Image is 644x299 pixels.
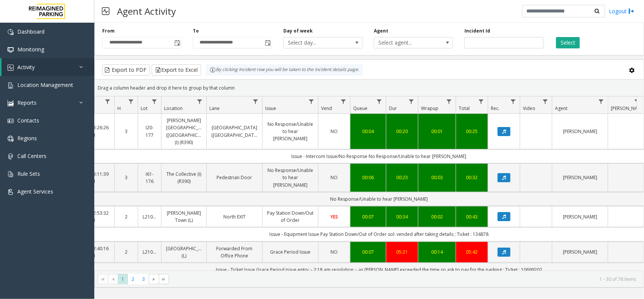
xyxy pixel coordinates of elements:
[263,37,272,48] span: Toggle popup
[95,96,644,271] div: Data table
[355,213,381,220] div: 00:07
[323,213,346,220] a: YES
[389,105,397,112] span: Dur
[461,174,483,181] a: 00:32
[629,7,635,15] img: logout
[423,248,451,256] a: 00:14
[102,2,109,20] img: pageIcon
[174,276,636,282] kendo-pager-info: 1 - 30 of 78 items
[95,81,644,95] div: Drag a column header and drop it here to group by that column
[8,65,14,71] img: 'icon'
[461,128,483,135] a: 00:25
[596,96,606,107] a: Agent Filter Menu
[206,64,363,76] div: By clicking Incident row you will be taken to the incident details page.
[391,128,413,135] a: 00:20
[211,245,258,259] a: Forwarded From Office Phone
[557,128,603,135] a: [PERSON_NAME]
[17,117,39,124] span: Contacts
[143,213,157,220] a: L21088000
[152,64,201,76] button: Export to Excel
[166,170,202,185] a: The Collective (I) (R390)
[119,174,133,181] a: 3
[556,37,580,48] button: Select
[193,28,199,34] label: To
[423,213,451,220] div: 00:02
[267,248,314,256] a: Grace Period Issue
[284,37,346,48] span: Select day...
[421,105,438,112] span: Wrapup
[555,105,567,112] span: Agent
[149,274,159,285] span: Go to the next page
[491,105,500,112] span: Rec.
[353,105,367,112] span: Queue
[557,248,603,256] a: [PERSON_NAME]
[523,105,535,112] span: Video
[143,170,157,185] a: I61-176
[8,153,14,160] img: 'icon'
[159,274,169,285] span: Go to the last page
[102,28,115,34] label: From
[461,213,483,220] a: 00:43
[283,28,313,34] label: Day of week
[355,248,381,256] a: 00:07
[267,121,314,143] a: No Response/Unable to hear [PERSON_NAME]
[557,174,603,181] a: [PERSON_NAME]
[391,174,413,181] a: 00:23
[355,174,381,181] a: 00:06
[209,105,220,112] span: Lane
[8,47,14,53] img: 'icon'
[173,37,181,48] span: Toggle popup
[444,96,454,107] a: Wrapup Filter Menu
[508,96,518,107] a: Rec. Filter Menu
[331,174,338,181] span: NO
[166,117,202,146] a: [PERSON_NAME][GEOGRAPHIC_DATA] ([GEOGRAPHIC_DATA]) (I) (R390)
[423,174,451,181] a: 00:03
[118,274,128,284] span: Page 1
[17,99,37,106] span: Reports
[102,64,150,76] button: Export to PDF
[17,64,35,71] span: Activity
[117,105,121,112] span: H
[331,249,338,255] span: NO
[267,209,314,224] a: Pay Station Down/Out of Order
[17,135,37,142] span: Regions
[331,128,338,135] span: NO
[323,128,346,135] a: NO
[8,136,14,142] img: 'icon'
[406,96,417,107] a: Dur Filter Menu
[8,29,14,35] img: 'icon'
[330,214,338,220] span: YES
[17,46,44,53] span: Monitoring
[557,213,603,220] a: [PERSON_NAME]
[8,171,14,177] img: 'icon'
[391,213,413,220] div: 00:34
[161,276,167,282] span: Go to the last page
[119,248,133,256] a: 2
[2,58,94,76] a: Activity
[609,7,635,15] a: Logout
[374,37,437,48] span: Select agent...
[17,170,40,177] span: Rule Sets
[164,105,183,112] span: Location
[391,248,413,256] a: 05:21
[128,274,138,284] span: Page 2
[355,128,381,135] div: 00:04
[138,274,149,284] span: Page 3
[423,128,451,135] a: 00:01
[113,2,180,20] h3: Agent Activity
[476,96,486,107] a: Total Filter Menu
[464,28,490,34] label: Incident Id
[119,213,133,220] a: 2
[306,96,317,107] a: Issue Filter Menu
[17,152,46,160] span: Call Centers
[540,96,550,107] a: Video Filter Menu
[195,96,205,107] a: Location Filter Menu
